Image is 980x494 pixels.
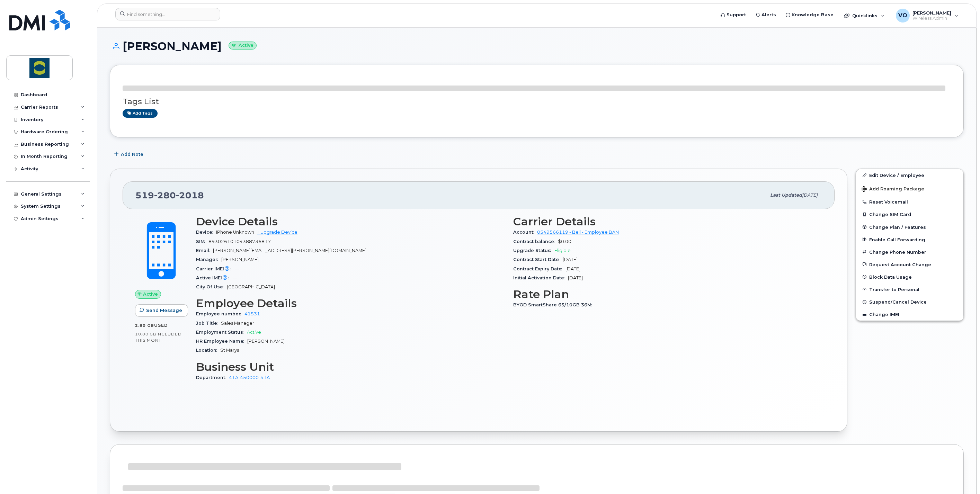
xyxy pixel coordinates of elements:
[513,257,563,262] span: Contract Start Date
[869,299,927,305] span: Suspend/Cancel Device
[862,186,924,193] span: Add Roaming Package
[196,248,213,253] span: Email
[513,288,822,300] h3: Rate Plan
[221,257,259,262] span: [PERSON_NAME]
[221,321,254,326] span: Sales Manager
[196,257,221,262] span: Manager
[121,151,143,158] span: Add Note
[856,258,963,271] button: Request Account Change
[196,330,247,335] span: Employment Status
[196,297,505,309] h3: Employee Details
[869,224,926,230] span: Change Plan / Features
[568,275,583,280] span: [DATE]
[196,348,220,353] span: Location
[513,302,595,307] span: BYOD SmartShare 65/10GB 36M
[257,230,297,235] a: + Upgrade Device
[770,192,802,198] span: Last updated
[196,361,505,373] h3: Business Unit
[196,215,505,228] h3: Device Details
[856,246,963,258] button: Change Phone Number
[565,266,580,271] span: [DATE]
[229,375,270,380] a: 41A-450000-41A
[196,311,244,316] span: Employee number
[513,215,822,228] h3: Carrier Details
[213,248,366,253] span: [PERSON_NAME][EMAIL_ADDRESS][PERSON_NAME][DOMAIN_NAME]
[247,330,261,335] span: Active
[135,331,182,343] span: included this month
[802,192,818,198] span: [DATE]
[208,239,271,244] span: 89302610104388736817
[135,304,188,317] button: Send Message
[856,296,963,308] button: Suspend/Cancel Device
[220,348,239,353] span: St Marys
[176,190,204,200] span: 2018
[513,230,537,235] span: Account
[123,97,951,106] h3: Tags List
[513,275,568,280] span: Initial Activation Date
[856,283,963,296] button: Transfer to Personal
[233,275,237,280] span: —
[110,148,149,160] button: Add Note
[196,375,229,380] span: Department
[856,308,963,321] button: Change IMEI
[513,239,558,244] span: Contract balance
[856,233,963,246] button: Enable Call Forwarding
[554,248,571,253] span: Eligible
[196,275,233,280] span: Active IMEI
[196,321,221,326] span: Job Title
[154,190,176,200] span: 280
[856,169,963,181] a: Edit Device / Employee
[196,284,227,289] span: City Of Use
[229,42,257,50] small: Active
[537,230,619,235] a: 0549566119 - Bell - Employee BAN
[244,311,260,316] a: 41531
[135,323,154,328] span: 2.80 GB
[123,109,158,118] a: Add tags
[247,339,285,344] span: [PERSON_NAME]
[235,266,239,271] span: —
[135,190,204,200] span: 519
[856,271,963,283] button: Block Data Usage
[563,257,578,262] span: [DATE]
[227,284,275,289] span: [GEOGRAPHIC_DATA]
[146,307,182,314] span: Send Message
[856,221,963,233] button: Change Plan / Features
[196,230,216,235] span: Device
[143,291,158,297] span: Active
[558,239,571,244] span: $0.00
[135,332,157,336] span: 10.00 GB
[196,266,235,271] span: Carrier IMEI
[154,323,168,328] span: used
[110,40,964,52] h1: [PERSON_NAME]
[856,181,963,196] button: Add Roaming Package
[856,196,963,208] button: Reset Voicemail
[196,239,208,244] span: SIM
[856,208,963,221] button: Change SIM Card
[869,237,925,242] span: Enable Call Forwarding
[513,248,554,253] span: Upgrade Status
[513,266,565,271] span: Contract Expiry Date
[196,339,247,344] span: HR Employee Name
[216,230,254,235] span: iPhone Unknown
